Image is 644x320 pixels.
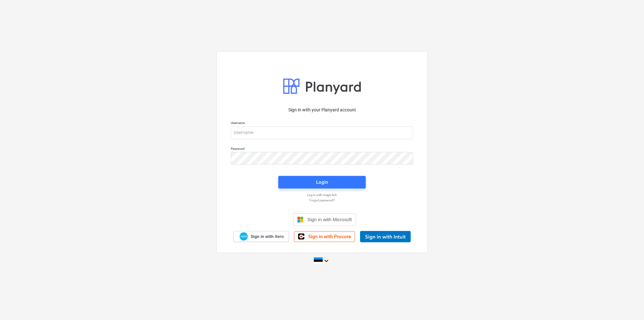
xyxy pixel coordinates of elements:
[297,216,303,223] img: Microsoft logo
[231,121,413,126] p: Username
[228,198,416,202] a: Forgot password?
[231,107,413,113] p: Sign in with your Planyard account
[294,231,355,242] a: Sign in with Procore
[251,234,284,239] span: Sign in with Xero
[231,126,413,139] input: Username
[307,217,352,222] span: Sign in with Microsoft
[240,232,248,241] img: Xero logo
[231,147,413,152] p: Password
[278,176,366,188] button: Login
[316,178,328,186] div: Login
[228,193,416,197] a: Log in with magic link
[233,231,289,242] a: Sign in with Xero
[308,234,351,239] span: Sign in with Procore
[323,257,330,265] i: keyboard_arrow_down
